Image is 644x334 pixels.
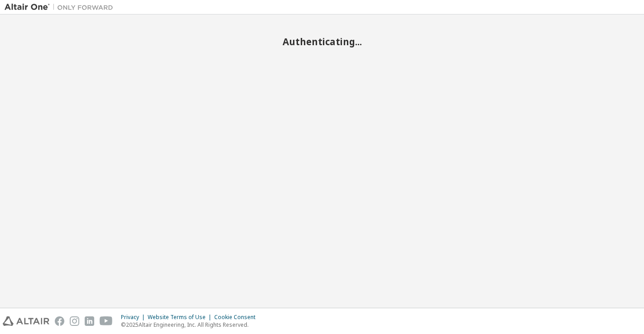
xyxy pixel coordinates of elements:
img: altair_logo.svg [3,316,49,326]
div: Website Terms of Use [148,314,214,321]
img: instagram.svg [70,316,79,326]
img: Altair One [5,3,118,12]
div: Cookie Consent [214,314,261,321]
img: youtube.svg [100,316,113,326]
img: linkedin.svg [85,316,94,326]
img: facebook.svg [55,316,64,326]
p: © 2025 Altair Engineering, Inc. All Rights Reserved. [121,321,261,329]
h2: Authenticating... [5,36,639,47]
div: Privacy [121,314,148,321]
